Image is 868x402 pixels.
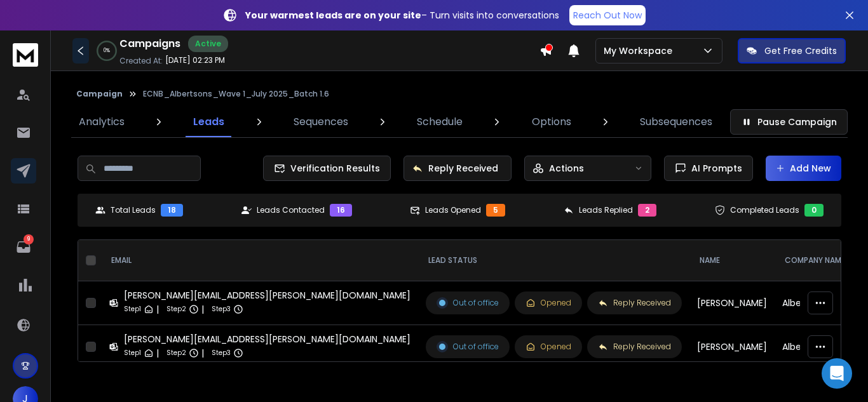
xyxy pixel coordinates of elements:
[689,325,775,369] td: [PERSON_NAME]
[212,347,231,359] p: Step 3
[437,341,499,352] div: Out of office
[486,204,505,217] div: 5
[418,240,689,281] th: LEAD STATUS
[573,9,642,22] p: Reach Out Now
[124,347,141,359] p: Step 1
[764,44,837,57] p: Get Free Credits
[437,297,499,309] div: Out of office
[111,205,156,215] p: Total Leads
[124,289,410,302] div: [PERSON_NAME][EMAIL_ADDRESS][PERSON_NAME][DOMAIN_NAME]
[428,162,498,175] p: Reply Received
[201,303,204,316] p: |
[119,56,163,66] p: Created At:
[569,5,646,25] a: Reach Out Now
[598,298,671,308] div: Reply Received
[119,36,180,51] h1: Campaigns
[689,240,775,281] th: NAME
[822,358,852,389] div: Open Intercom Messenger
[166,303,186,316] p: Step 2
[775,325,855,369] td: Albertsons
[263,156,391,181] button: Verification Results
[524,107,579,137] a: Options
[775,240,855,281] th: Company Name
[124,333,410,345] div: [PERSON_NAME][EMAIL_ADDRESS][PERSON_NAME][DOMAIN_NAME]
[425,205,481,215] p: Leads Opened
[101,240,418,281] th: EMAIL
[598,342,671,352] div: Reply Received
[124,303,141,316] p: Step 1
[71,107,132,137] a: Analytics
[24,234,34,245] p: 9
[409,107,470,137] a: Schedule
[188,36,228,52] div: Active
[212,303,231,316] p: Step 3
[549,162,584,175] p: Actions
[201,347,204,359] p: |
[766,156,841,181] button: Add New
[165,55,225,65] p: [DATE] 02:23 PM
[526,342,571,352] div: Opened
[245,9,559,22] p: – Turn visits into conversations
[166,347,186,359] p: Step 2
[730,205,799,215] p: Completed Leads
[156,347,159,359] p: |
[604,44,677,57] p: My Workspace
[330,204,352,217] div: 16
[632,107,720,137] a: Subsequences
[775,281,855,325] td: Albertsons
[689,281,775,325] td: [PERSON_NAME]
[286,107,356,137] a: Sequences
[664,156,753,181] button: AI Prompts
[686,162,742,175] span: AI Prompts
[76,89,123,99] button: Campaign
[104,47,110,55] p: 0 %
[143,89,329,99] p: ECNB_Albertsons_Wave 1_July 2025_Batch 1.6
[804,204,824,217] div: 0
[730,109,848,135] button: Pause Campaign
[193,114,224,130] p: Leads
[285,162,380,175] span: Verification Results
[11,234,36,260] a: 9
[13,43,38,67] img: logo
[156,303,159,316] p: |
[579,205,633,215] p: Leads Replied
[532,114,571,130] p: Options
[186,107,232,137] a: Leads
[526,298,571,308] div: Opened
[638,204,656,217] div: 2
[161,204,183,217] div: 18
[417,114,463,130] p: Schedule
[245,9,421,22] strong: Your warmest leads are on your site
[79,114,125,130] p: Analytics
[294,114,348,130] p: Sequences
[640,114,712,130] p: Subsequences
[738,38,846,64] button: Get Free Credits
[257,205,325,215] p: Leads Contacted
